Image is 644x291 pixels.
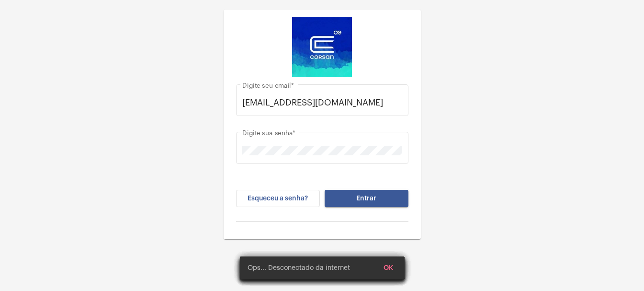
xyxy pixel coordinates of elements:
[236,190,320,207] button: Esqueceu a senha?
[242,98,402,107] input: Digite seu email
[356,195,376,202] span: Entrar
[292,17,352,77] img: d4669ae0-8c07-2337-4f67-34b0df7f5ae4.jpeg
[384,265,393,271] span: OK
[248,195,308,202] span: Esqueceu a senha?
[325,190,408,207] button: Entrar
[248,263,350,273] span: Ops... Desconectado da internet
